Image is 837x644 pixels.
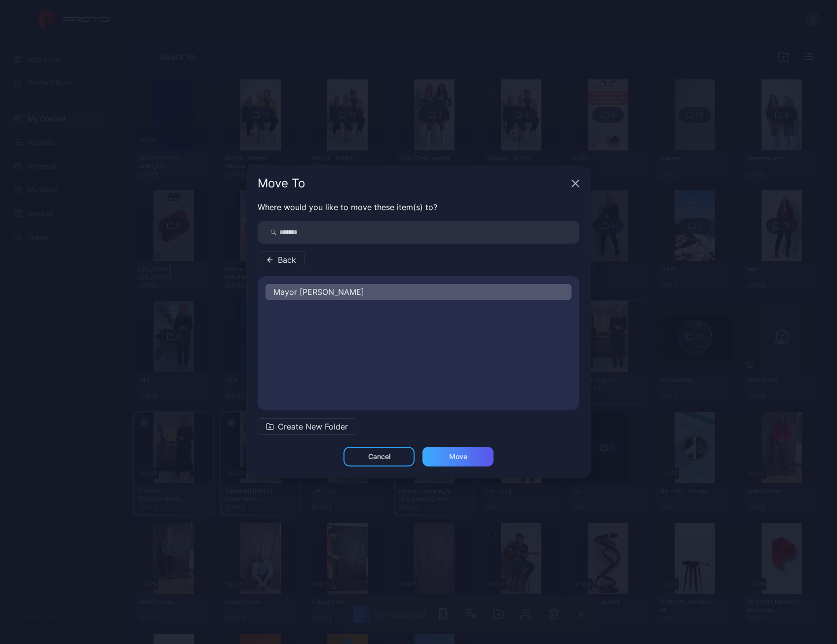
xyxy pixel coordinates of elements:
[273,286,364,298] span: Mayor [PERSON_NAME]
[258,201,579,213] p: Where would you like to move these item(s) to?
[258,251,304,268] button: Back
[449,453,467,461] div: Move
[258,178,568,189] div: Move To
[343,447,415,466] button: Cancel
[278,421,348,432] span: Create New Folder
[368,453,390,461] div: Cancel
[422,447,494,466] button: Move
[278,254,296,266] span: Back
[258,418,356,435] button: Create New Folder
